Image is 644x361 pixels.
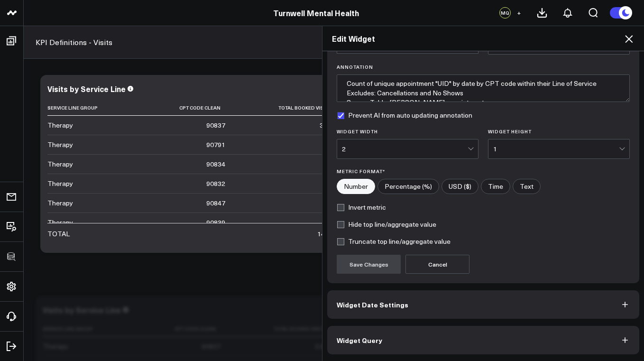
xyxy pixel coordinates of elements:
div: 1 [493,145,619,153]
label: Metric Format* [337,168,630,174]
div: 2 [342,145,468,153]
textarea: Count of unique appointment "UID" by date by CPT code within their Line of Service Excludes: Canc... [337,74,630,102]
label: Annotation [337,64,630,70]
label: Widget Height [488,129,630,134]
button: Widget Query [327,326,639,354]
button: Cancel [405,255,469,274]
span: Widget Date Settings [337,301,408,308]
label: Text [513,179,541,194]
label: Hide top line/aggregate value [337,221,436,228]
label: Invert metric [337,204,386,211]
label: Time [481,179,510,194]
button: Save Changes [337,255,401,274]
span: + [517,9,521,16]
label: Number [337,179,375,194]
h2: Edit Widget [332,33,635,44]
label: Percentage (%) [377,179,439,194]
button: + [513,7,524,19]
button: Widget Date Settings [327,290,639,319]
a: Turnwell Mental Health [273,8,359,18]
label: Truncate top line/aggregate value [337,238,451,245]
div: MQ [499,7,511,19]
label: USD ($) [442,179,478,194]
label: Prevent AI from auto updating annotation [337,111,472,119]
span: Widget Query [337,336,382,344]
label: Widget Width [337,129,478,134]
